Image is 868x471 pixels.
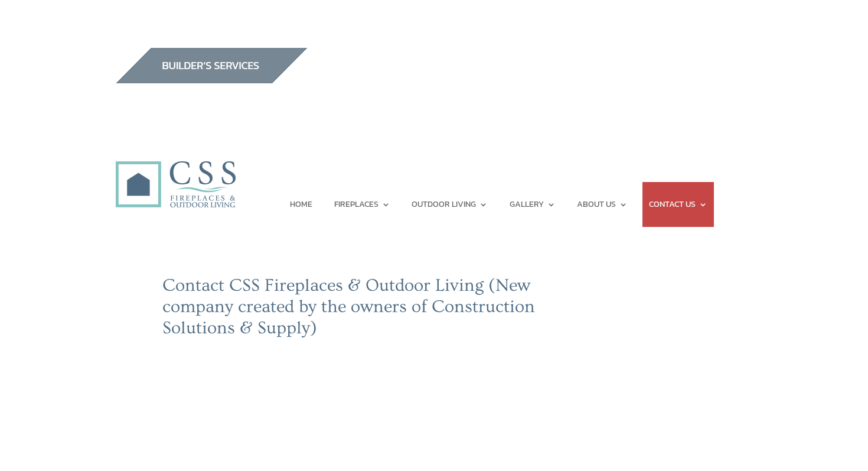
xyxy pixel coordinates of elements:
[649,182,707,227] a: CONTACT US
[510,182,556,227] a: GALLERY
[412,182,488,227] a: OUTDOOR LIVING
[577,182,628,227] a: ABOUT US
[115,48,308,83] img: builders_btn
[115,128,236,214] img: CSS Fireplaces & Outdoor Living (Formerly Construction Solutions & Supply)- Jacksonville Ormond B...
[115,72,308,87] a: builder services construction supply
[334,182,390,227] a: FIREPLACES
[162,275,541,345] h2: Contact CSS Fireplaces & Outdoor Living (New company created by the owners of Construction Soluti...
[290,182,312,227] a: HOME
